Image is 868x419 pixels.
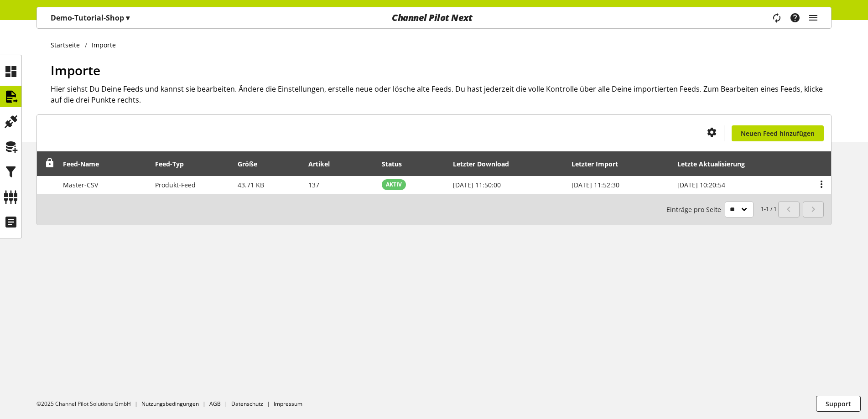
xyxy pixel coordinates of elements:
[826,399,851,409] span: Support
[36,400,141,408] li: ©2025 Channel Pilot Solutions GmbH
[274,400,302,408] a: Impressum
[816,396,861,412] button: Support
[126,13,130,23] span: ▾
[209,400,221,408] a: AGB
[155,181,196,189] span: Produkt-Feed
[238,159,266,169] div: Größe
[741,129,815,138] span: Neuen Feed hinzufügen
[572,181,619,189] span: [DATE] 11:52:30
[677,181,725,189] span: [DATE] 10:20:54
[453,159,518,169] div: Letzter Download
[51,83,832,105] h2: Hier siehst Du Deine Feeds und kannst sie bearbeiten. Ändere die Einstellungen, erstelle neue ode...
[572,159,627,169] div: Letzter Import
[63,181,98,189] span: Master-CSV
[677,159,754,169] div: Letzte Aktualisierung
[386,181,402,189] span: AKTIV
[63,159,108,169] div: Feed-Name
[308,181,319,189] span: 137
[732,125,824,141] a: Neuen Feed hinzufügen
[308,159,339,169] div: Artikel
[238,181,264,189] span: 43.71 KB
[42,158,55,170] div: Entsperren, um Zeilen neu anzuordnen
[382,159,411,169] div: Status
[666,205,725,214] span: Einträge pro Seite
[155,159,193,169] div: Feed-Typ
[51,40,85,50] a: Startseite
[45,158,55,168] span: Entsperren, um Zeilen neu anzuordnen
[36,7,832,29] nav: main navigation
[453,181,501,189] span: [DATE] 11:50:00
[51,12,130,23] p: Demo-Tutorial-Shop
[666,202,777,217] small: 1-1 / 1
[141,400,199,408] a: Nutzungsbedingungen
[231,400,263,408] a: Datenschutz
[51,62,100,79] span: Importe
